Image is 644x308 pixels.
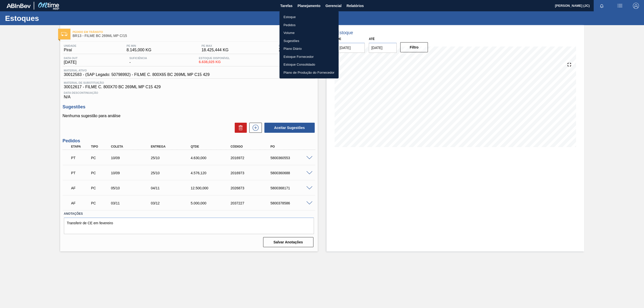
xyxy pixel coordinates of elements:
a: Volume [279,29,339,37]
a: Plano de Produção do Fornecedor [279,69,339,77]
a: Estoque [279,13,339,21]
a: Sugestões [279,37,339,45]
a: Pedidos [279,21,339,29]
a: Estoque Consolidado [279,61,339,69]
a: Estoque Fornecedor [279,53,339,61]
a: Plano Diário [279,45,339,53]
